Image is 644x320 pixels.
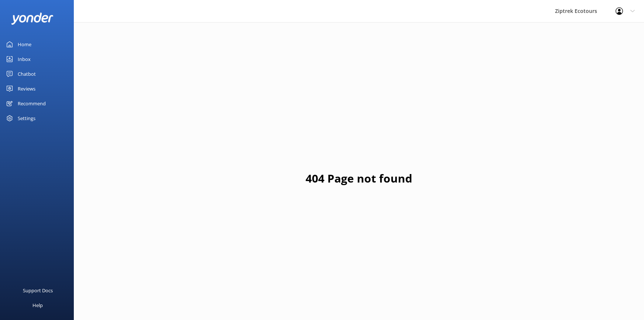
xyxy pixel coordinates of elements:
[306,170,412,187] h1: 404 Page not found
[18,37,31,52] div: Home
[18,52,31,67] div: Inbox
[18,111,35,126] div: Settings
[23,283,53,298] div: Support Docs
[32,298,43,313] div: Help
[18,67,36,81] div: Chatbot
[11,13,54,25] img: yonder-white-logo.png
[18,96,46,111] div: Recommend
[18,81,35,96] div: Reviews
